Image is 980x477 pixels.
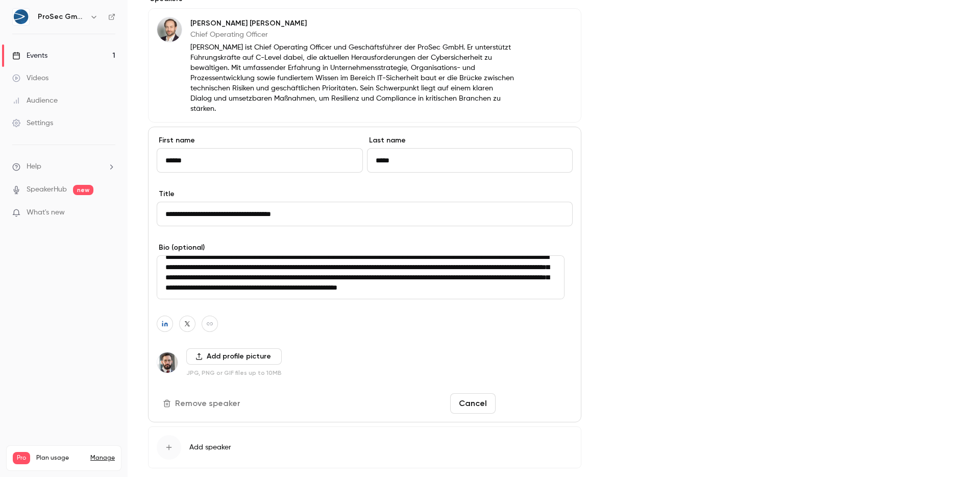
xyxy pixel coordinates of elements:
p: [PERSON_NAME] [PERSON_NAME] [190,18,515,29]
label: First name [157,135,363,146]
span: Help [27,161,41,172]
span: Add speaker [189,442,231,452]
div: Events [12,51,47,61]
li: help-dropdown-opener [12,161,115,172]
h6: ProSec GmbH [38,12,86,22]
p: JPG, PNG or GIF files up to 10MB [186,369,282,377]
img: ProSec GmbH [13,9,29,25]
button: Add profile picture [186,348,282,365]
div: Christoph Ludwig[PERSON_NAME] [PERSON_NAME]Chief Operating Officer[PERSON_NAME] ist Chief Operati... [148,8,581,123]
button: Save changes [500,393,573,414]
span: new [73,185,93,195]
label: Bio (optional) [157,243,573,253]
label: Last name [367,135,573,146]
div: Audience [12,96,58,106]
button: Add speaker [148,426,581,468]
a: SpeakerHub [27,184,67,195]
p: Chief Operating Officer [190,30,515,40]
img: Christoph Ludwig [157,17,182,42]
p: [PERSON_NAME] ist Chief Operating Officer und Geschäftsführer der ProSec GmbH. Er unterstützt Füh... [190,42,515,114]
span: What's new [27,207,65,218]
a: Manage [90,454,115,462]
div: Settings [12,118,53,128]
button: Cancel [450,393,496,414]
span: Pro [13,452,30,464]
label: Title [157,189,573,199]
button: Remove speaker [157,393,249,414]
img: Manuel Huwer [157,352,178,373]
div: Videos [12,73,48,83]
span: Plan usage [36,454,84,462]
